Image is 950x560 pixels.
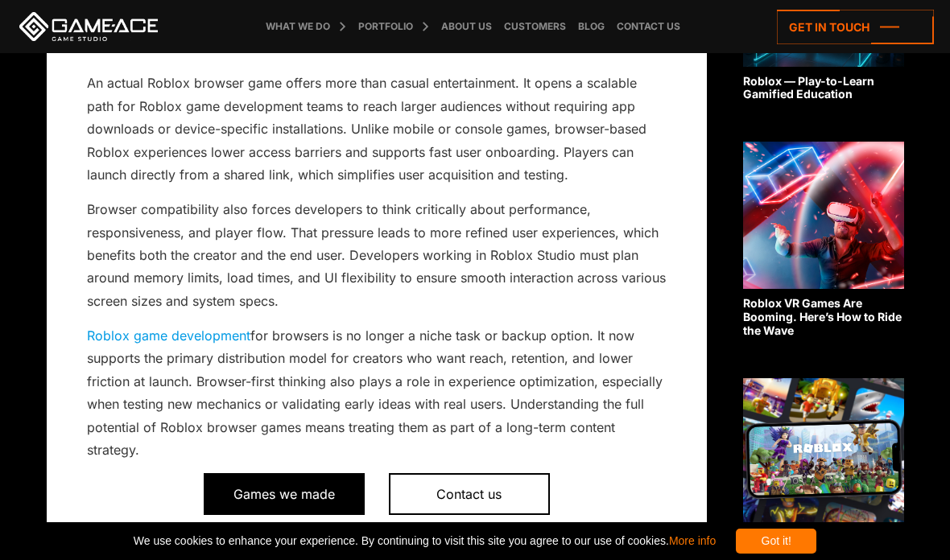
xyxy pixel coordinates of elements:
a: Contact us [389,473,550,515]
p: An actual Roblox browser game offers more than casual entertainment. It opens a scalable path for... [87,72,667,186]
a: More info [669,534,716,547]
div: Got it! [736,529,816,554]
img: Related [743,378,904,525]
p: Browser compatibility also forces developers to think critically about performance, responsivenes... [87,198,667,312]
a: Get in touch [777,10,934,44]
p: for browsers is no longer a niche task or backup option. It now supports the primary distribution... [87,324,667,462]
a: Games we made [204,473,365,515]
a: Roblox VR Games Are Booming. Here’s How to Ride the Wave [743,142,904,337]
span: We use cookies to enhance your experience. By continuing to visit this site you agree to our use ... [134,529,716,554]
img: Related [743,142,904,289]
a: Roblox game development [87,327,250,344]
